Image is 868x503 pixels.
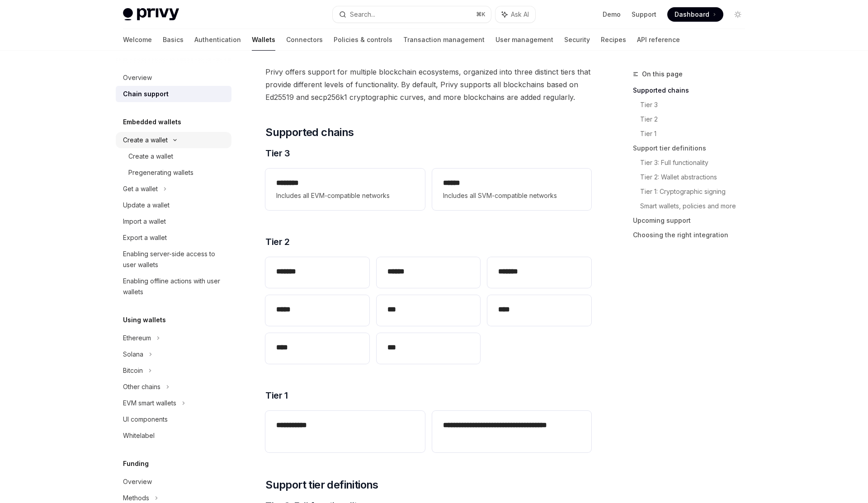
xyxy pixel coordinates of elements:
div: Other chains [123,381,160,392]
a: Create a wallet [116,148,231,165]
div: Enabling offline actions with user wallets [123,276,226,297]
div: Ethereum [123,333,151,343]
a: Tier 3 [640,98,752,112]
span: Dashboard [675,10,709,19]
a: Basics [163,29,184,51]
h5: Embedded wallets [123,117,181,127]
a: **** *Includes all SVM-compatible networks [432,169,591,210]
div: Bitcoin [123,365,143,376]
img: light logo [123,8,179,21]
div: Search... [350,9,375,20]
a: Demo [603,10,621,19]
a: Authentication [194,29,241,51]
div: Overview [123,72,152,83]
h5: Funding [123,458,149,469]
span: ⌘ K [476,11,486,18]
span: Ask AI [511,10,529,19]
span: Support tier definitions [265,478,378,492]
a: Import a wallet [116,213,231,230]
span: Privy offers support for multiple blockchain ecosystems, organized into three distinct tiers that... [265,66,591,103]
div: Update a wallet [123,200,170,211]
a: Tier 1: Cryptographic signing [640,184,752,199]
a: Wallets [252,29,275,51]
span: Includes all SVM-compatible networks [443,190,580,201]
a: Choosing the right integration [633,228,752,242]
div: Solana [123,349,143,360]
h5: Using wallets [123,315,166,325]
a: Support tier definitions [633,141,752,155]
a: Smart wallets, policies and more [640,199,752,213]
div: Enabling server-side access to user wallets [123,249,226,270]
a: Overview [116,474,231,490]
a: Support [632,10,656,19]
span: Tier 2 [265,235,289,248]
div: Get a wallet [123,183,158,194]
a: Export a wallet [116,230,231,246]
a: Tier 1 [640,127,752,141]
div: EVM smart wallets [123,398,176,409]
a: Overview [116,70,231,86]
button: Search...⌘K [333,6,491,23]
a: UI components [116,411,231,428]
a: Dashboard [667,7,723,22]
span: Supported chains [265,125,354,140]
a: User management [495,29,553,51]
a: Tier 2: Wallet abstractions [640,170,752,184]
span: Tier 3 [265,147,290,160]
div: Whitelabel [123,430,155,441]
a: Supported chains [633,83,752,98]
a: Recipes [601,29,626,51]
a: Tier 3: Full functionality [640,155,752,170]
a: Enabling server-side access to user wallets [116,246,231,273]
div: Create a wallet [128,151,173,162]
span: Tier 1 [265,389,288,402]
a: Update a wallet [116,197,231,213]
div: Export a wallet [123,232,167,243]
a: Pregenerating wallets [116,165,231,181]
div: Import a wallet [123,216,166,227]
div: UI components [123,414,168,425]
a: Whitelabel [116,428,231,444]
button: Ask AI [495,6,535,23]
a: Upcoming support [633,213,752,228]
span: On this page [642,69,683,80]
a: Enabling offline actions with user wallets [116,273,231,300]
div: Create a wallet [123,135,168,146]
button: Toggle dark mode [731,7,745,22]
a: **** ***Includes all EVM-compatible networks [265,169,425,210]
a: Transaction management [403,29,485,51]
a: API reference [637,29,680,51]
div: Chain support [123,89,169,99]
a: Connectors [286,29,323,51]
a: Welcome [123,29,152,51]
span: Includes all EVM-compatible networks [276,190,414,201]
a: Tier 2 [640,112,752,127]
div: Overview [123,476,152,487]
a: Chain support [116,86,231,102]
a: Policies & controls [334,29,392,51]
div: Pregenerating wallets [128,167,193,178]
a: Security [564,29,590,51]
